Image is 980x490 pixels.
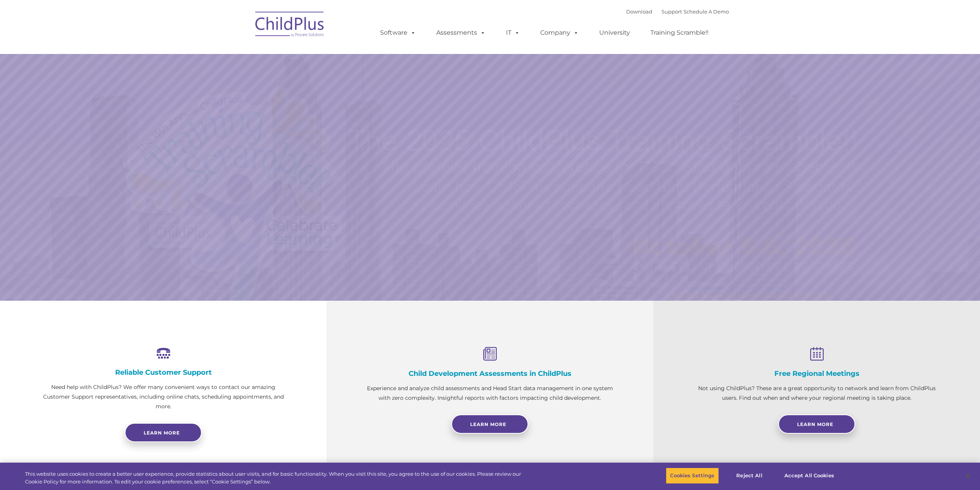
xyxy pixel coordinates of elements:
[533,25,586,40] a: Company
[591,25,638,40] a: University
[692,369,941,378] h4: Free Regional Meetings
[626,8,729,15] font: |
[666,293,829,336] a: Learn More
[251,6,328,45] img: ChildPlus by Procare Solutions
[451,414,528,434] a: Learn More
[692,384,941,403] p: Not using ChildPlus? These are a great opportunity to network and learn from ChildPlus users. Fin...
[39,382,288,411] p: Need help with ChildPlus? We offer many convenient ways to contact our amazing Customer Support r...
[725,468,774,484] button: Reject All
[778,414,855,434] a: Learn More
[365,369,615,378] h4: Child Development Assessments in ChildPlus
[643,25,716,40] a: Training Scramble!!
[498,25,528,40] a: IT
[662,8,682,15] a: Support
[25,470,539,485] div: This website uses cookies to create a better user experience, provide statistics about user visit...
[666,468,719,484] button: Cookies Settings
[959,467,976,484] button: Close
[626,8,652,15] a: Download
[429,25,493,40] a: Assessments
[797,421,833,427] span: Learn More
[365,384,615,403] p: Experience and analyze child assessments and Head Start data management in one system with zero c...
[125,423,202,442] a: Learn more
[144,430,180,436] span: Learn more
[683,8,729,15] a: Schedule A Demo
[470,421,506,427] span: Learn More
[372,25,424,40] a: Software
[780,468,838,484] button: Accept All Cookies
[39,368,288,377] h4: Reliable Customer Support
